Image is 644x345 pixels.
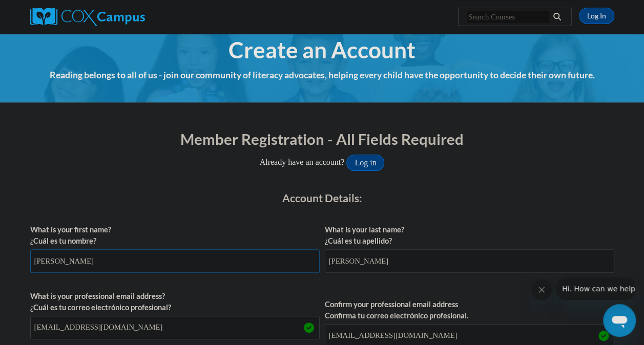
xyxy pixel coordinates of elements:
[6,7,83,15] span: Hi. How can we help?
[260,158,345,166] span: Already have an account?
[30,8,145,26] img: Cox Campus
[30,69,614,82] h4: Reading belongs to all of us - join our community of literacy advocates, helping every child have...
[325,224,614,247] label: What is your last name? ¿Cuál es tu apellido?
[30,291,320,313] label: What is your professional email address? ¿Cuál es tu correo electrónico profesional?
[531,279,552,300] iframe: Close message
[346,155,384,171] button: Log in
[579,8,614,24] a: Log In
[325,299,614,321] label: Confirm your professional email address Confirma tu correo electrónico profesional.
[228,36,416,63] span: Create an Account
[325,249,614,273] input: Metadata input
[30,128,614,149] h1: Member Registration - All Fields Required
[282,191,362,204] span: Account Details:
[30,249,320,273] input: Metadata input
[603,304,636,337] iframe: Button to launch messaging window
[556,277,636,300] iframe: Message from company
[467,11,549,23] input: Search Courses
[549,11,565,23] button: Search
[30,224,320,247] label: What is your first name? ¿Cuál es tu nombre?
[30,316,320,339] input: Metadata input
